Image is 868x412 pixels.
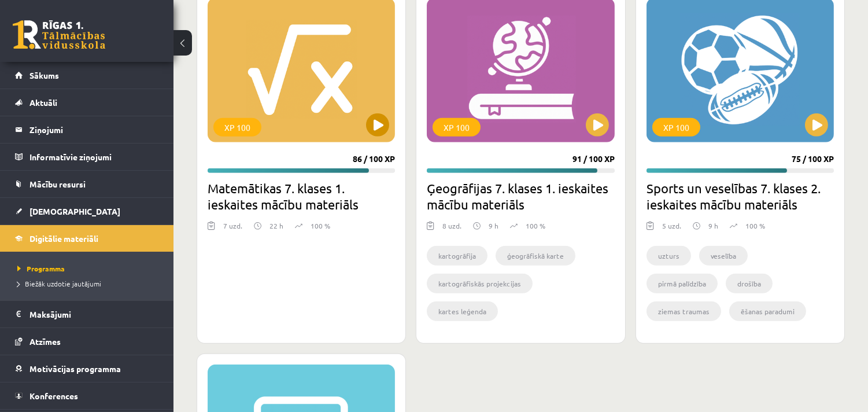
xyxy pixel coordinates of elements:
p: 9 h [489,220,498,231]
legend: Ziņojumi [29,116,159,143]
a: Aktuāli [15,89,159,116]
p: 9 h [708,220,718,231]
a: [DEMOGRAPHIC_DATA] [15,198,159,225]
span: Programma [17,264,65,273]
div: 5 uzd. [662,220,681,238]
li: kartogrāfija [427,246,487,266]
p: 100 % [526,220,545,231]
a: Informatīvie ziņojumi [15,144,159,170]
a: Digitālie materiāli [15,225,159,252]
span: Atzīmes [29,336,61,347]
li: ģeogrāfiskā karte [496,246,575,266]
p: 100 % [745,220,765,231]
li: kartogrāfiskās projekcijas [427,274,533,293]
div: 8 uzd. [442,220,461,238]
span: Motivācijas programma [29,363,121,374]
div: XP 100 [213,118,261,137]
div: XP 100 [652,118,700,137]
span: Sākums [29,70,59,80]
li: kartes leģenda [427,301,498,321]
span: Aktuāli [29,97,57,108]
a: Sākums [15,62,159,89]
h2: Matemātikas 7. klases 1. ieskaites mācību materiāls [208,180,395,212]
div: 7 uzd. [223,220,242,238]
div: XP 100 [433,118,481,137]
span: [DEMOGRAPHIC_DATA] [29,206,120,216]
span: Biežāk uzdotie jautājumi [17,279,101,288]
a: Ziņojumi [15,116,159,143]
span: Digitālie materiāli [29,233,98,244]
span: Konferences [29,391,78,401]
h2: Sports un veselības 7. klases 2. ieskaites mācību materiāls [647,180,834,212]
a: Programma [17,263,162,274]
a: Konferences [15,382,159,409]
h2: Ģeogrāfijas 7. klases 1. ieskaites mācību materiāls [427,180,614,212]
a: Mācību resursi [15,171,159,197]
a: Rīgas 1. Tālmācības vidusskola [13,20,105,49]
li: uzturs [647,246,691,266]
li: pirmā palīdzība [647,274,718,293]
p: 100 % [311,220,330,231]
a: Maksājumi [15,301,159,328]
a: Motivācijas programma [15,355,159,382]
legend: Maksājumi [29,301,159,328]
legend: Informatīvie ziņojumi [29,144,159,170]
li: drošība [726,274,773,293]
li: ziemas traumas [647,301,721,321]
li: ēšanas paradumi [729,301,806,321]
a: Atzīmes [15,328,159,355]
li: veselība [699,246,748,266]
a: Biežāk uzdotie jautājumi [17,278,162,289]
p: 22 h [269,220,283,231]
span: Mācību resursi [29,179,86,189]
